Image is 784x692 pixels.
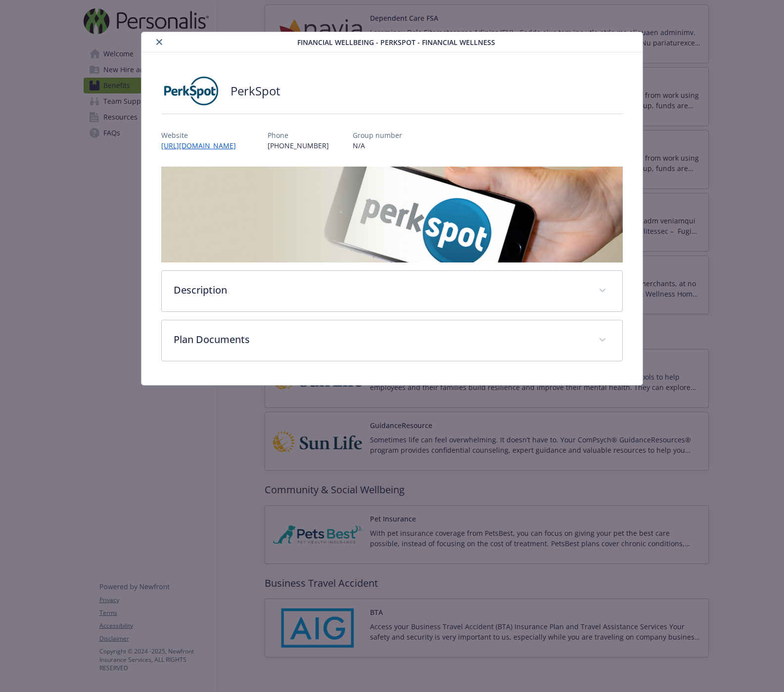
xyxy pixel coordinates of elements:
p: Plan Documents [174,332,586,347]
p: Description [174,283,586,298]
div: Description [162,271,622,311]
p: Website [161,130,244,140]
div: Plan Documents [162,320,622,361]
p: [PHONE_NUMBER] [268,140,329,151]
p: N/A [353,140,402,151]
button: close [153,36,165,48]
span: Financial Wellbeing - PerkSpot - Financial Wellness [297,37,495,47]
p: Phone [268,130,329,140]
p: Group number [353,130,402,140]
img: banner [161,167,622,262]
img: PerkSpot [161,76,221,106]
a: [URL][DOMAIN_NAME] [161,141,244,150]
h2: PerkSpot [231,83,280,99]
div: details for plan Financial Wellbeing - PerkSpot - Financial Wellness [79,32,706,386]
